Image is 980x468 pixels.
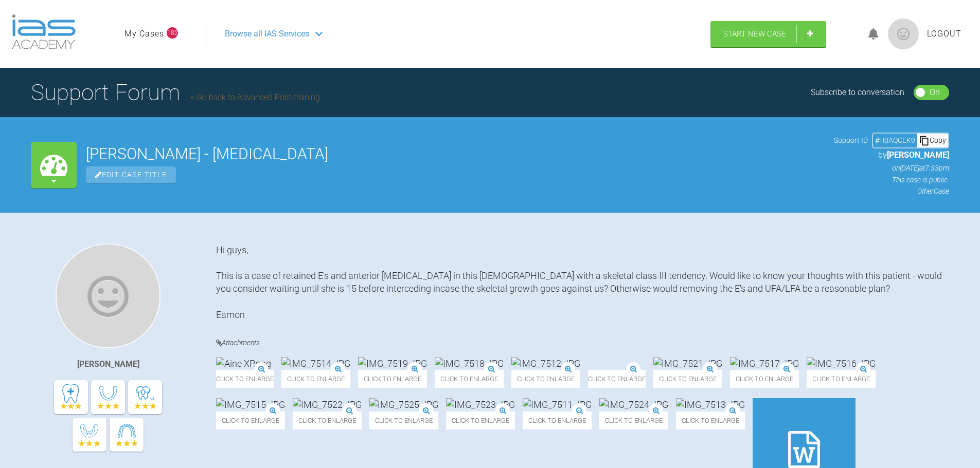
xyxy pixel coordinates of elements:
[225,27,309,41] span: Browse all IAS Services
[369,411,438,429] span: Click to enlarge
[665,370,734,388] span: Click to enlarge
[369,398,438,411] img: IMG_7525.JPG
[435,370,504,388] span: Click to enlarge
[887,150,949,160] span: [PERSON_NAME]
[930,86,940,99] div: On
[31,74,320,110] h1: Support Forum
[927,27,961,41] a: Logout
[818,357,887,370] img: IMG_7516.JPG
[293,398,362,411] img: IMG_7522.JPG
[446,398,515,411] img: IMG_7523.JPG
[216,411,285,429] span: Click to enlarge
[216,370,274,388] span: Click to enlarge
[834,174,949,185] p: This case is public.
[86,146,825,162] h2: [PERSON_NAME] - [MEDICAL_DATA]
[358,357,427,370] img: IMG_7519.JPG
[741,370,810,388] span: Click to enlarge
[710,21,826,47] a: Start New Case
[293,411,362,429] span: Click to enlarge
[511,370,580,388] span: Click to enlarge
[741,357,810,370] img: IMG_7517.JPG
[599,411,668,429] span: Click to enlarge
[888,18,919,49] img: profile.png
[834,185,949,197] p: Other Case
[676,398,745,411] img: IMG_7513.JPG
[511,357,580,370] img: IMG_7512.JPG
[834,135,868,146] span: Support ID
[281,357,350,370] img: IMG_7514.JPG
[56,244,161,348] img: Eamon OReilly
[281,370,350,388] span: Click to enlarge
[86,166,176,183] span: Edit Case Title
[665,357,734,370] img: IMG_7521.JPG
[588,370,657,388] span: Click to enlarge
[190,92,320,102] a: Go back to Advanced Post-training
[588,357,657,370] img: IMG_7520.JPG
[216,357,271,370] img: Aine XP.png
[77,358,139,371] div: [PERSON_NAME]
[599,398,668,411] img: IMG_7524.JPG
[723,29,786,39] span: Start New Case
[167,27,178,39] span: 182
[811,86,904,99] div: Subscribe to conversation
[873,135,917,146] div: # H0AQCEK9
[358,370,427,388] span: Click to enlarge
[834,148,949,162] p: by
[834,162,949,174] p: on [DATE] at 7:33pm
[216,244,949,321] div: Hi guys, This is a case of retained E's and anterior [MEDICAL_DATA] in this [DEMOGRAPHIC_DATA] wi...
[446,411,515,429] span: Click to enlarge
[676,411,745,429] span: Click to enlarge
[435,357,504,370] img: IMG_7518.JPG
[216,398,285,411] img: IMG_7515.JPG
[917,134,948,147] div: Copy
[818,370,887,388] span: Click to enlarge
[523,411,592,429] span: Click to enlarge
[523,398,592,411] img: IMG_7511.JPG
[12,14,76,49] img: logo-light.3e3ef733.png
[124,27,164,41] a: My Cases
[216,336,949,349] h4: Attachments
